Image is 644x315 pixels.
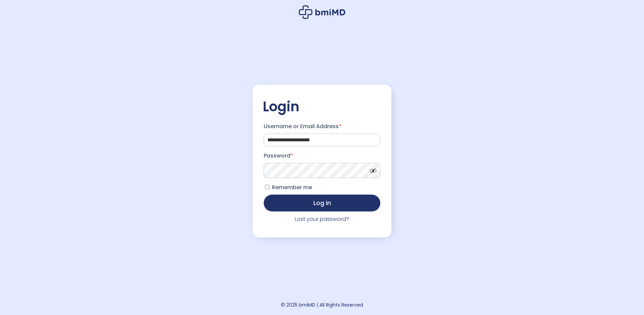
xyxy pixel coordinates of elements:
[264,150,380,161] label: Password
[264,195,380,211] button: Log in
[281,300,363,310] div: © 2025 bmiMD | All Rights Reserved
[295,215,349,223] a: Lost your password?
[263,98,381,115] h2: Login
[264,121,380,132] label: Username or Email Address
[272,183,312,191] span: Remember me
[265,185,269,189] input: Remember me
